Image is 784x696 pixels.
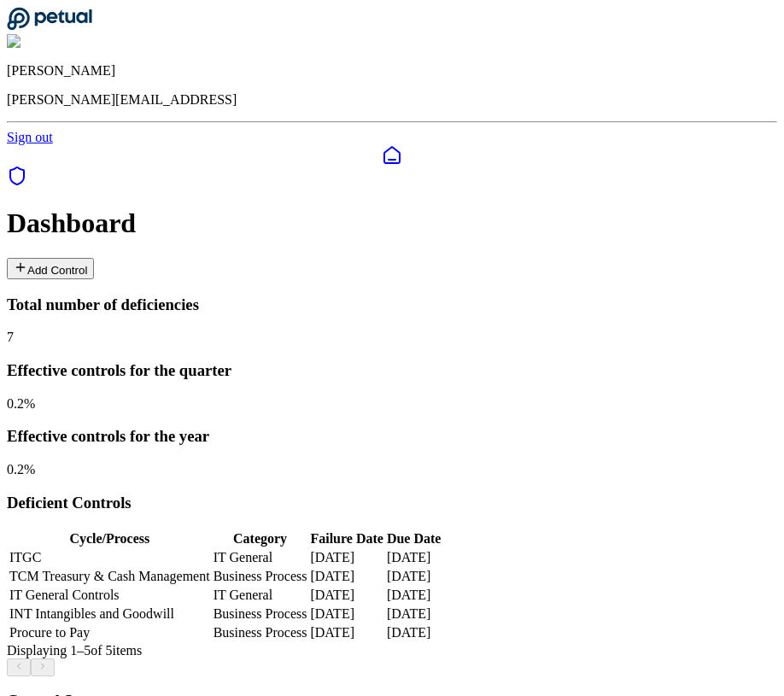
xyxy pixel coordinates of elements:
a: Go to Dashboard [7,19,92,33]
h3: Effective controls for the quarter [7,361,777,380]
button: Previous [7,658,31,676]
td: [DATE] [386,624,442,641]
h1: Dashboard [7,208,777,239]
td: ITGC [9,549,211,566]
span: 0.2 % [7,462,35,477]
p: [PERSON_NAME][EMAIL_ADDRESS] [7,92,777,108]
img: Roberto Fernandez [7,34,125,50]
td: [DATE] [309,549,383,566]
td: [DATE] [309,587,383,604]
h3: Effective controls for the year [7,427,777,446]
td: [DATE] [309,605,383,623]
td: IT General Controls [9,587,211,604]
span: Displaying 1– 5 of 5 items [7,643,142,658]
td: [DATE] [309,568,383,585]
a: SOC [7,166,777,190]
td: Business Process [213,568,308,585]
h3: Total number of deficiencies [7,295,777,314]
th: Due Date [386,530,442,547]
span: 7 [7,330,14,344]
a: Sign out [7,130,53,144]
td: TCM Treasury & Cash Management [9,568,211,585]
th: Cycle/Process [9,530,211,547]
a: Dashboard [7,145,777,166]
td: [DATE] [386,549,442,566]
button: Add Control [7,258,94,279]
td: Business Process [213,605,308,623]
td: Procure to Pay [9,624,211,641]
span: 0.2 % [7,396,35,411]
button: Next [31,658,55,676]
td: Business Process [213,624,308,641]
th: Failure Date [309,530,383,547]
td: IT General [213,587,308,604]
p: [PERSON_NAME] [7,63,777,79]
th: Category [213,530,308,547]
td: [DATE] [386,587,442,604]
td: IT General [213,549,308,566]
h3: Deficient Controls [7,494,777,512]
td: [DATE] [386,568,442,585]
td: INT Intangibles and Goodwill [9,605,211,623]
td: [DATE] [386,605,442,623]
td: [DATE] [309,624,383,641]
